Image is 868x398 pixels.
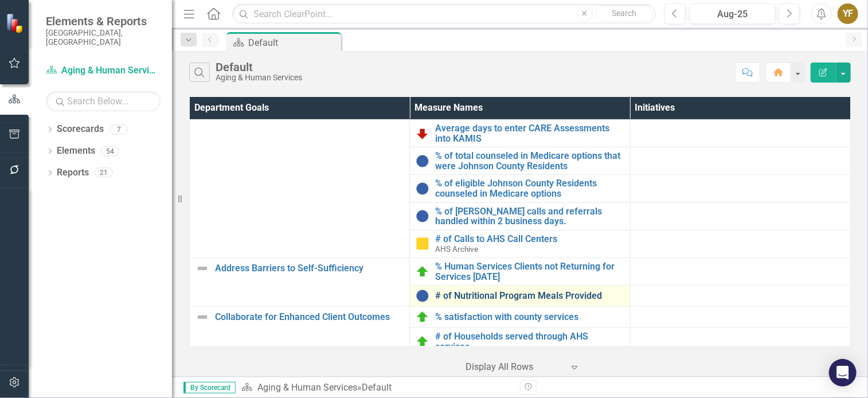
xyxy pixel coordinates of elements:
[232,4,656,24] input: Search ClearPoint...
[215,312,404,322] a: Collaborate for Enhanced Client Outcomes
[435,244,478,253] span: AHS Archive
[57,166,89,180] a: Reports
[215,263,404,274] a: Address Barriers to Self-Sufficiency
[46,28,161,47] small: [GEOGRAPHIC_DATA], [GEOGRAPHIC_DATA]
[435,312,624,322] a: % satisfaction with county services
[216,61,302,73] div: Default
[410,175,630,202] td: Double-Click to Edit Right Click for Context Menu
[435,234,624,244] a: # of Calls to AHS Call Centers
[6,13,26,33] img: ClearPoint Strategy
[416,335,429,349] img: On Target
[435,331,624,352] a: # of Households served through AHS services
[435,151,624,171] a: % of total counseled in Medicare options that were Johnson County Residents
[183,382,236,393] span: By Scorecard
[362,382,392,393] div: Default
[416,127,429,141] img: Below Plan
[435,123,624,143] a: Average days to enter CARE Assessments into KAMIS
[416,289,429,303] img: No Information
[46,14,161,28] span: Elements & Reports
[416,182,429,196] img: No Information
[416,209,429,223] img: No Information
[190,257,410,306] td: Double-Click to Edit Right Click for Context Menu
[693,7,772,21] div: Aug-25
[435,178,624,198] a: % of eligible Johnson County Residents counseled in Medicare options
[416,265,429,279] img: On Target
[596,6,653,22] button: Search
[410,307,630,328] td: Double-Click to Edit Right Click for Context Menu
[410,257,630,285] td: Double-Click to Edit Right Click for Context Menu
[57,123,104,136] a: Scorecards
[838,3,858,24] button: YF
[410,147,630,175] td: Double-Click to Edit Right Click for Context Menu
[435,206,624,227] a: % of [PERSON_NAME] calls and referrals handled within 2 business days.
[435,262,624,282] a: % Human Services Clients not Returning for Services [DATE]
[46,64,161,77] a: Aging & Human Services
[612,9,636,18] span: Search
[689,3,776,24] button: Aug-25
[95,168,113,178] div: 21
[410,230,630,257] td: Double-Click to Edit Right Click for Context Menu
[110,124,128,134] div: 7
[46,91,161,111] input: Search Below...
[216,73,302,82] div: Aging & Human Services
[416,237,429,251] img: Caution
[248,36,338,50] div: Default
[57,145,95,158] a: Elements
[257,382,357,393] a: Aging & Human Services
[241,381,511,395] div: »
[410,286,630,307] td: Double-Click to Edit Right Click for Context Menu
[416,310,429,324] img: On Target
[101,146,119,156] div: 54
[410,202,630,230] td: Double-Click to Edit Right Click for Context Menu
[410,328,630,356] td: Double-Click to Edit Right Click for Context Menu
[435,291,624,301] a: # of Nutritional Program Meals Provided
[416,154,429,168] img: No Information
[829,359,857,387] div: Open Intercom Messenger
[410,120,630,147] td: Double-Click to Edit Right Click for Context Menu
[196,262,209,275] img: Not Defined
[196,310,209,324] img: Not Defined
